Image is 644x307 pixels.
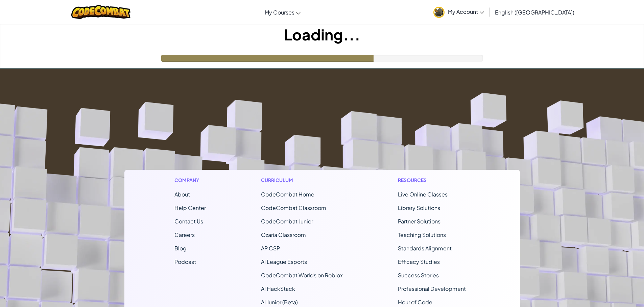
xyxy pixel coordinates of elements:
[398,272,439,279] a: Success Stories
[265,9,294,16] span: My Courses
[261,191,314,198] span: CodeCombat Home
[261,258,307,265] a: AI League Esports
[398,285,466,292] a: Professional Development
[261,218,313,225] a: CodeCombat Junior
[71,5,130,19] img: CodeCombat logo
[398,191,448,198] a: Live Online Classes
[174,258,196,265] a: Podcast
[174,245,187,252] a: Blog
[430,1,487,23] a: My Account
[261,204,326,211] a: CodeCombat Classroom
[261,177,343,184] h1: Curriculum
[174,177,206,184] h1: Company
[398,245,452,252] a: Standards Alignment
[261,245,280,252] a: AP CSP
[495,9,574,16] span: English ([GEOGRAPHIC_DATA])
[261,3,304,21] a: My Courses
[433,7,445,18] img: avatar
[0,24,644,45] h1: Loading...
[398,204,440,211] a: Library Solutions
[398,231,446,238] a: Teaching Solutions
[492,3,578,21] a: English ([GEOGRAPHIC_DATA])
[398,218,440,225] a: Partner Solutions
[261,299,298,306] a: AI Junior (Beta)
[261,285,295,292] a: AI HackStack
[261,272,343,279] a: CodeCombat Worlds on Roblox
[174,191,190,198] a: About
[448,8,484,15] span: My Account
[174,231,195,238] a: Careers
[261,231,306,238] a: Ozaria Classroom
[174,204,206,211] a: Help Center
[398,258,440,265] a: Efficacy Studies
[174,218,203,225] span: Contact Us
[398,299,432,306] a: Hour of Code
[398,177,470,184] h1: Resources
